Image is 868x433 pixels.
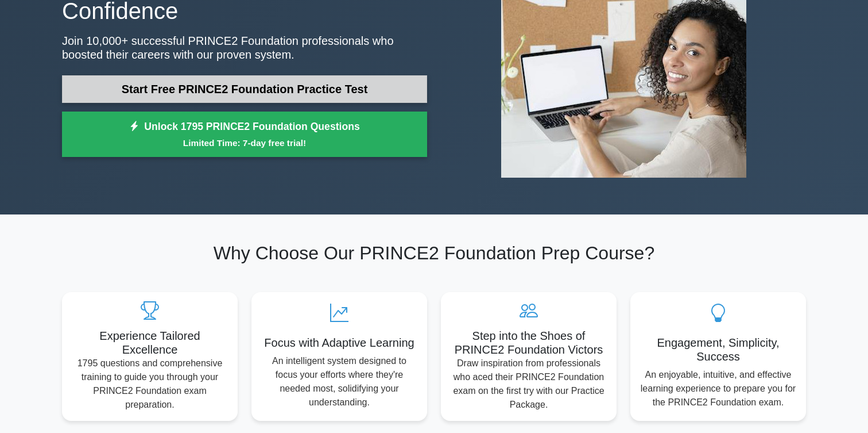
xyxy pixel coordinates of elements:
p: Join 10,000+ successful PRINCE2 Foundation professionals who boosted their careers with our prove... [62,34,427,62]
p: An intelligent system designed to focus your efforts where they're needed most, solidifying your ... [261,354,418,409]
p: Draw inspiration from professionals who aced their PRINCE2 Foundation exam on the first try with ... [450,357,607,412]
small: Limited Time: 7-day free trial! [76,136,413,150]
p: 1795 questions and comprehensive training to guide you through your PRINCE2 Foundation exam prepa... [71,357,228,412]
h5: Focus with Adaptive Learning [261,336,418,350]
p: An enjoyable, intuitive, and effective learning experience to prepare you for the PRINCE2 Foundat... [640,368,797,409]
h5: Experience Tailored Excellence [71,329,228,357]
h5: Step into the Shoes of PRINCE2 Foundation Victors [450,329,607,357]
a: Unlock 1795 PRINCE2 Foundation QuestionsLimited Time: 7-day free trial! [62,112,427,158]
a: Start Free PRINCE2 Foundation Practice Test [62,75,427,103]
h5: Engagement, Simplicity, Success [640,336,797,363]
h2: Why Choose Our PRINCE2 Foundation Prep Course? [62,242,806,264]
